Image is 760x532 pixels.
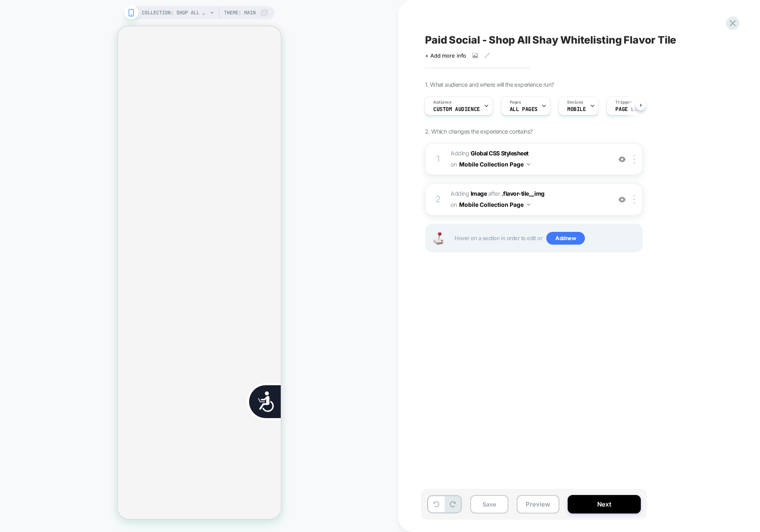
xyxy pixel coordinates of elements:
[633,155,635,164] img: close
[567,106,586,112] span: MOBILE
[434,191,442,208] div: 2
[450,199,457,210] span: on
[471,190,487,197] b: Image
[615,106,643,112] span: Page Load
[501,190,545,197] span: .flavor-tile__img
[527,163,530,165] img: down arrow
[471,150,529,157] b: Global CSS Stylesheet
[459,158,530,170] button: Mobile Collection Page
[527,204,530,206] img: down arrow
[425,34,676,46] span: Paid Social - Shop All Shay Whitelisting Flavor Tile
[450,159,457,169] span: on
[425,81,554,88] span: 1. What audience and where will the experience run?
[546,232,585,245] span: Add new
[433,106,480,112] span: Custom Audience
[510,106,538,112] span: ALL PAGES
[619,196,626,203] img: crossed eye
[450,148,607,170] span: Adding
[633,195,635,204] img: close
[434,151,442,167] div: 1
[425,52,466,59] span: + Add more info
[459,199,530,210] button: Mobile Collection Page
[224,6,256,19] span: Theme: MAIN
[425,128,532,135] span: 2. Which changes the experience contains?
[142,6,208,19] span: COLLECTION: Shop All - BÉIS Products (Category)
[615,99,631,105] span: Trigger
[619,156,626,163] img: crossed eye
[450,190,487,197] span: Adding
[455,232,638,245] span: Hover on a section in order to edit or
[470,495,508,513] button: Save
[510,99,521,105] span: Pages
[433,99,452,105] span: Audience
[488,190,500,197] span: AFTER
[568,495,641,513] button: Next
[567,99,583,105] span: Devices
[430,232,446,245] img: Joystick
[517,495,559,513] button: Preview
